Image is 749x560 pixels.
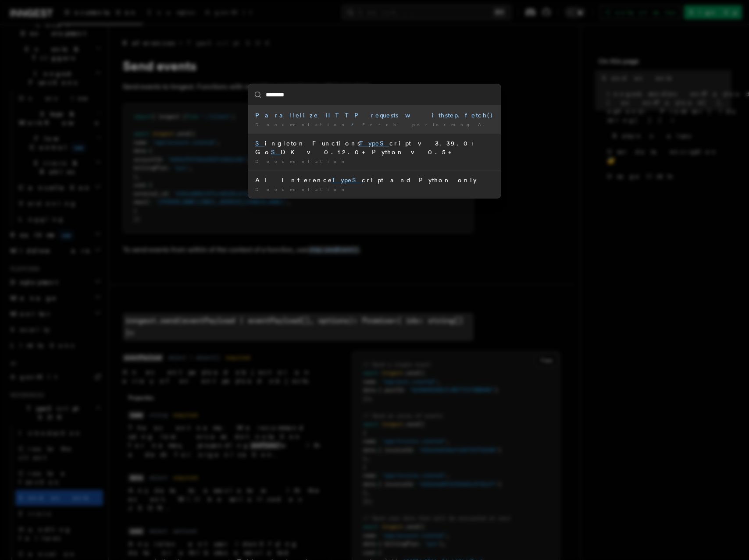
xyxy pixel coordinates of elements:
[255,176,494,184] div: AI Inference cript and Python only
[445,112,448,119] mark: s
[255,159,348,164] span: Documentation
[332,177,362,184] mark: TypeS
[255,139,494,156] div: ingleton Functions cript v3.39.0+ Go DK v0.12.0+ Python v0.5+
[255,187,348,192] span: Documentation
[351,122,359,127] span: /
[359,140,389,147] mark: TypeS
[255,111,494,120] div: Parallelize HTTP requests with tep.fetch()
[255,122,348,127] span: Documentation
[255,140,265,147] mark: S
[271,149,281,156] mark: S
